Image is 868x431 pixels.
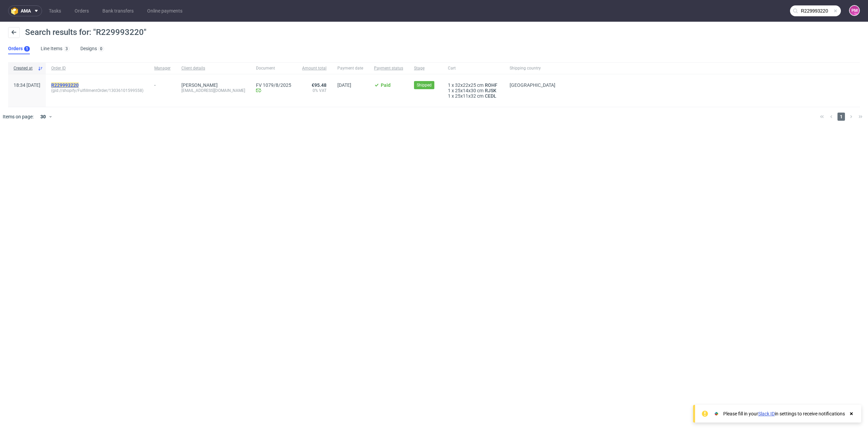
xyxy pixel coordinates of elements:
span: Shipping country [510,65,555,71]
button: ama [8,5,42,16]
a: Orders1 [8,43,30,54]
span: [DATE] [337,82,351,88]
a: Tasks [45,5,65,16]
figcaption: PM [850,6,859,15]
div: - [154,80,171,88]
span: Paid [381,82,391,88]
img: logo [11,7,21,15]
div: x [448,93,499,99]
div: [EMAIL_ADDRESS][DOMAIN_NAME] [181,88,245,93]
span: 32x22x25 cm [455,82,484,88]
span: 25x14x30 cm [455,88,484,93]
a: Line Items3 [41,43,70,54]
span: (gid://shopify/FulfillmentOrder/13036101599558) [51,88,143,93]
span: 0% VAT [302,88,327,93]
span: 1 [837,113,845,121]
span: Payment status [374,65,403,71]
span: Stage [414,65,437,71]
span: [GEOGRAPHIC_DATA] [510,82,555,88]
span: €95.48 [312,82,327,88]
a: Orders [71,5,93,16]
a: ROHF [484,82,499,88]
a: Slack ID [758,411,775,416]
div: 0 [100,46,102,51]
mark: R229993220 [51,82,79,88]
a: RJSK [484,88,498,93]
div: x [448,82,499,88]
div: x [448,88,499,93]
span: Amount total [302,65,327,71]
span: Shipped [417,82,432,88]
a: Bank transfers [98,5,138,16]
div: 1 [26,46,28,51]
a: CEDL [484,93,498,99]
a: Online payments [143,5,186,16]
div: 3 [65,46,68,51]
span: Cart [448,65,499,71]
span: 1 [448,82,451,88]
img: Slack [713,410,720,417]
span: 1 [448,93,451,99]
a: Designs0 [80,43,104,54]
span: Manager [154,65,171,71]
span: 18:34 [DATE] [14,82,40,88]
a: FV 1079/8/2025 [256,82,291,88]
a: [PERSON_NAME] [181,82,218,88]
span: 1 [448,88,451,93]
span: Document [256,65,291,71]
span: 25x11x32 cm [455,93,484,99]
span: Payment date [337,65,363,71]
span: Search results for: "R229993220" [25,27,146,37]
span: Client details [181,65,245,71]
div: Please fill in your in settings to receive notifications [723,410,845,417]
span: Created at [14,65,35,71]
span: Order ID [51,65,143,71]
div: 30 [36,112,48,121]
span: Items on page: [3,113,34,120]
a: R229993220 [51,82,80,88]
span: ama [21,8,31,13]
